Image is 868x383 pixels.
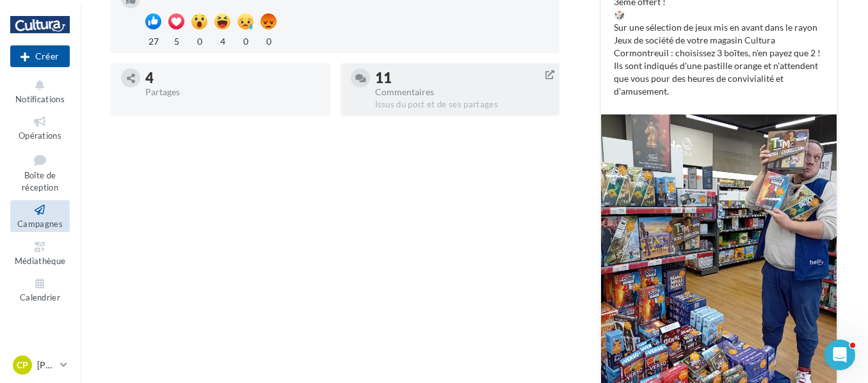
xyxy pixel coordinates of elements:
[824,340,855,370] iframe: Intercom live chat
[10,200,70,231] a: Campagnes
[261,33,277,48] div: 0
[237,33,253,48] div: 0
[10,75,70,107] button: Notifications
[10,112,70,143] a: Opérations
[375,71,550,85] div: 11
[15,94,65,104] span: Notifications
[168,33,184,48] div: 5
[17,359,28,371] span: CP
[191,33,207,48] div: 0
[15,256,66,266] span: Médiathèque
[17,219,63,229] span: Campagnes
[10,45,70,67] button: Créer
[20,292,60,302] span: Calendrier
[10,149,70,196] a: Boîte de réception
[145,33,161,48] div: 27
[37,359,55,371] p: [PERSON_NAME]
[375,88,550,97] div: Commentaires
[19,130,61,141] span: Opérations
[10,237,70,269] a: Médiathèque
[10,274,70,305] a: Calendrier
[145,71,320,85] div: 4
[22,170,58,192] span: Boîte de réception
[145,88,320,97] div: Partages
[375,99,550,111] div: Issus du post et de ses partages
[10,353,70,377] a: CP [PERSON_NAME]
[10,45,70,67] div: Nouvelle campagne
[214,33,230,48] div: 4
